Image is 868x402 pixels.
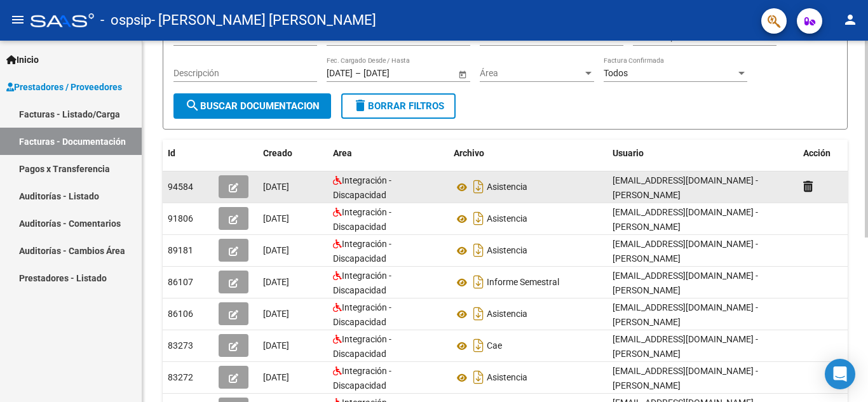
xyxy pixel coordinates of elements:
[470,208,487,229] i: Descargar documento
[613,302,758,327] span: [EMAIL_ADDRESS][DOMAIN_NAME] - [PERSON_NAME]
[613,239,758,264] span: [EMAIL_ADDRESS][DOMAIN_NAME] - [PERSON_NAME]
[185,100,320,112] span: Buscar Documentacion
[168,277,193,287] span: 86107
[10,12,25,27] mat-icon: menu
[487,182,527,192] span: Asistencia
[263,372,289,382] span: [DATE]
[353,100,444,112] span: Borrar Filtros
[100,6,151,34] span: - ospsip
[798,140,862,167] datatable-header-cell: Acción
[173,93,331,119] button: Buscar Documentacion
[604,68,628,78] span: Todos
[185,98,200,113] mat-icon: search
[333,207,391,232] span: Integración - Discapacidad
[168,372,193,382] span: 83272
[263,245,289,255] span: [DATE]
[168,182,193,192] span: 94584
[607,140,798,167] datatable-header-cell: Usuario
[333,271,391,295] span: Integración - Discapacidad
[487,214,527,224] span: Asistencia
[470,304,487,324] i: Descargar documento
[263,148,292,158] span: Creado
[613,148,644,158] span: Usuario
[449,140,607,167] datatable-header-cell: Archivo
[163,140,214,167] datatable-header-cell: Id
[613,207,758,232] span: [EMAIL_ADDRESS][DOMAIN_NAME] - [PERSON_NAME]
[263,309,289,319] span: [DATE]
[613,366,758,391] span: [EMAIL_ADDRESS][DOMAIN_NAME] - [PERSON_NAME]
[6,53,39,67] span: Inicio
[258,140,328,167] datatable-header-cell: Creado
[613,271,758,295] span: [EMAIL_ADDRESS][DOMAIN_NAME] - [PERSON_NAME]
[168,148,175,158] span: Id
[341,93,456,119] button: Borrar Filtros
[6,80,122,94] span: Prestadores / Proveedores
[263,182,289,192] span: [DATE]
[363,68,426,79] input: Fecha fin
[168,309,193,319] span: 86106
[168,340,193,351] span: 83273
[327,68,353,79] input: Fecha inicio
[353,98,368,113] mat-icon: delete
[168,245,193,255] span: 89181
[454,148,484,158] span: Archivo
[613,175,758,200] span: [EMAIL_ADDRESS][DOMAIN_NAME] - [PERSON_NAME]
[333,334,391,359] span: Integración - Discapacidad
[470,335,487,356] i: Descargar documento
[470,240,487,260] i: Descargar documento
[263,277,289,287] span: [DATE]
[487,373,527,383] span: Asistencia
[825,359,855,389] div: Open Intercom Messenger
[333,302,391,327] span: Integración - Discapacidad
[333,239,391,264] span: Integración - Discapacidad
[333,148,352,158] span: Area
[328,140,449,167] datatable-header-cell: Area
[333,175,391,200] span: Integración - Discapacidad
[803,148,831,158] span: Acción
[487,341,502,351] span: Cae
[470,367,487,387] i: Descargar documento
[263,213,289,224] span: [DATE]
[333,366,391,391] span: Integración - Discapacidad
[263,340,289,351] span: [DATE]
[456,67,469,81] button: Open calendar
[613,334,758,359] span: [EMAIL_ADDRESS][DOMAIN_NAME] - [PERSON_NAME]
[480,68,583,79] span: Área
[470,177,487,197] i: Descargar documento
[470,272,487,292] i: Descargar documento
[487,309,527,319] span: Asistencia
[355,68,361,79] span: –
[168,213,193,224] span: 91806
[487,278,559,288] span: Informe Semestral
[151,6,376,34] span: - [PERSON_NAME] [PERSON_NAME]
[843,12,858,27] mat-icon: person
[487,246,527,256] span: Asistencia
